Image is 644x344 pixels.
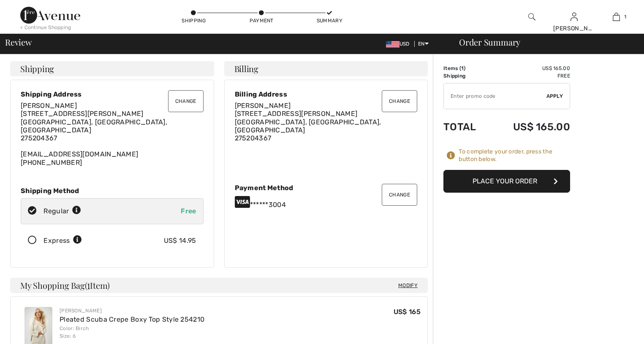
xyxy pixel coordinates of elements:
[21,110,167,142] span: [STREET_ADDRESS][PERSON_NAME] [GEOGRAPHIC_DATA], [GEOGRAPHIC_DATA], [GEOGRAPHIC_DATA] 275204367
[21,90,204,98] div: Shipping Address
[21,102,77,110] span: [PERSON_NAME]
[235,184,418,192] div: Payment Method
[489,113,570,141] td: US$ 165.00
[444,83,546,109] input: Promo code
[181,207,196,215] span: Free
[60,325,204,340] div: Color: Birch Size: 6
[60,307,204,314] div: [PERSON_NAME]
[317,17,342,24] div: Summary
[20,64,54,73] span: Shipping
[546,92,563,100] span: Apply
[443,170,570,193] button: Place Your Order
[386,41,413,47] span: USD
[20,7,80,24] img: 1ère Avenue
[382,90,417,112] button: Change
[443,72,489,80] td: Shipping
[571,13,578,21] a: Sign In
[595,12,637,22] a: 1
[249,17,274,24] div: Payment
[553,24,595,33] div: [PERSON_NAME]
[43,236,82,246] div: Express
[235,110,381,142] span: [STREET_ADDRESS][PERSON_NAME] [GEOGRAPHIC_DATA], [GEOGRAPHIC_DATA], [GEOGRAPHIC_DATA] 275204367
[461,65,464,71] span: 1
[168,90,204,112] button: Change
[443,113,489,141] td: Total
[10,278,428,293] h4: My Shopping Bag
[87,279,90,290] span: 1
[528,12,535,22] img: search the website
[418,41,429,47] span: EN
[382,184,417,206] button: Change
[571,12,578,22] img: My Info
[21,102,204,167] div: [EMAIL_ADDRESS][DOMAIN_NAME] [PHONE_NUMBER]
[181,17,207,24] div: Shipping
[20,24,71,31] div: < Continue Shopping
[449,38,639,46] div: Order Summary
[85,279,110,291] span: ( Item)
[590,319,636,340] iframe: Opens a widget where you can chat to one of our agents
[613,12,620,22] img: My Bag
[234,64,258,73] span: Billing
[459,148,570,163] div: To complete your order, press the button below.
[398,281,418,290] span: Modify
[394,308,421,316] span: US$ 165
[164,236,196,246] div: US$ 14.95
[489,64,570,72] td: US$ 165.00
[443,64,489,72] td: Items ( )
[5,38,32,46] span: Review
[21,187,204,195] div: Shipping Method
[43,206,81,216] div: Regular
[386,41,399,48] img: US Dollar
[60,315,204,323] a: Pleated Scuba Crepe Boxy Top Style 254210
[235,102,291,110] span: [PERSON_NAME]
[489,72,570,80] td: Free
[235,90,418,98] div: Billing Address
[624,13,626,21] span: 1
